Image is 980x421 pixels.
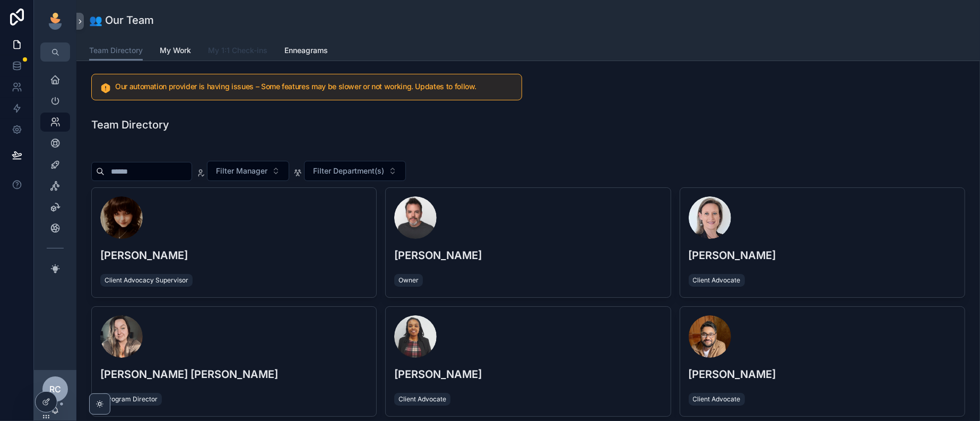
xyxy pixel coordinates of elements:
h3: [PERSON_NAME] [394,366,662,382]
span: Client Advocate [398,395,446,403]
h3: [PERSON_NAME] [689,247,956,263]
a: [PERSON_NAME]Client Advocate [385,306,671,417]
h1: 👥 Our Team [89,13,154,28]
span: Client Advocate [693,276,741,285]
a: My Work [160,41,191,62]
h3: [PERSON_NAME] [394,247,662,263]
a: [PERSON_NAME]Client Advocate [680,187,965,298]
span: Enneagrams [284,45,328,56]
img: App logo [47,13,64,30]
a: [PERSON_NAME]Owner [385,187,671,298]
h5: Our automation provider is having issues – Some features may be slower or not working. Updates to... [115,83,513,90]
h3: [PERSON_NAME] [689,366,956,382]
span: Filter Department(s) [313,166,384,176]
span: Client Advocate [693,395,741,403]
a: Team Directory [89,41,143,61]
div: scrollable content [34,62,76,370]
a: [PERSON_NAME]Client Advocate [680,306,965,417]
h1: Team Directory [91,117,169,132]
a: [PERSON_NAME] [PERSON_NAME]Program Director [91,306,377,417]
a: Enneagrams [284,41,328,62]
span: Client Advocacy Supervisor [105,276,188,285]
button: Select Button [304,161,406,181]
a: My 1:1 Check-ins [208,41,267,62]
a: [PERSON_NAME]Client Advocacy Supervisor [91,187,377,298]
button: Select Button [207,161,289,181]
span: Owner [398,276,419,285]
span: Filter Manager [216,166,267,176]
span: My Work [160,45,191,56]
h3: [PERSON_NAME] [PERSON_NAME] [100,366,368,382]
h3: [PERSON_NAME] [100,247,368,263]
span: Team Directory [89,45,143,56]
span: RC [49,383,61,396]
span: Program Director [105,395,158,403]
span: My 1:1 Check-ins [208,45,267,56]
